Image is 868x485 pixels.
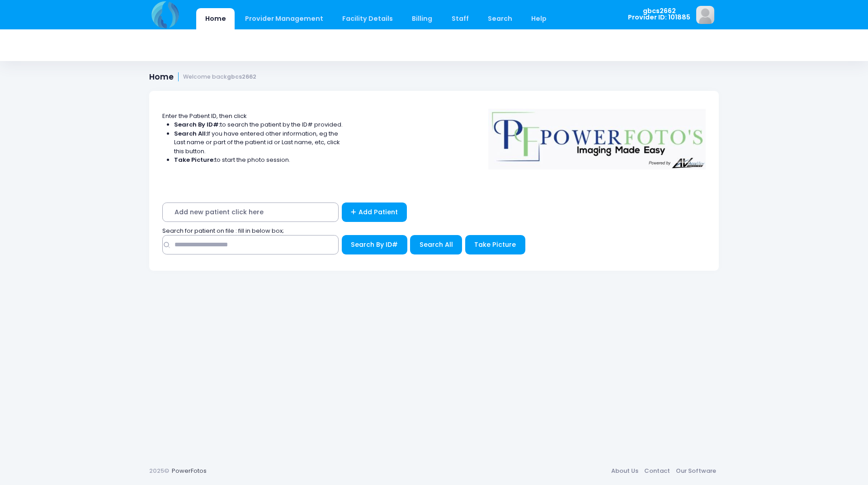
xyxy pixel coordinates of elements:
h1: Home [149,72,256,82]
li: to search the patient by the ID# provided. [174,120,343,129]
a: Help [523,8,556,29]
a: PowerFotos [172,466,207,475]
span: Take Picture [474,240,516,249]
span: Search for patient on file : fill in below box; [162,226,284,235]
span: Search All [420,240,453,249]
span: Add new patient click here [162,202,339,222]
a: About Us [608,463,641,479]
button: Search All [410,235,462,254]
a: Billing [403,8,441,29]
img: Logo [484,103,710,170]
li: to start the photo session. [174,155,343,165]
a: Add Patient [342,202,407,222]
span: 2025© [149,466,169,475]
strong: gbcs2662 [227,73,256,80]
span: Enter the Patient ID, then click [162,112,247,120]
strong: Search All: [174,129,207,138]
li: If you have entered other information, eg the Last name or part of the patient id or Last name, e... [174,129,343,156]
a: Our Software [673,463,719,479]
span: gbcs2662 Provider ID: 101885 [628,8,690,21]
a: Home [196,8,235,29]
a: Contact [641,463,673,479]
button: Take Picture [465,235,525,254]
a: Search [479,8,521,29]
button: Search By ID# [342,235,407,254]
img: image [696,6,714,24]
small: Welcome back [183,74,256,80]
a: Facility Details [334,8,402,29]
strong: Search By ID#: [174,120,220,129]
a: Staff [443,8,477,29]
span: Search By ID# [351,240,398,249]
strong: Take Picture: [174,155,215,164]
a: Provider Management [236,8,332,29]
